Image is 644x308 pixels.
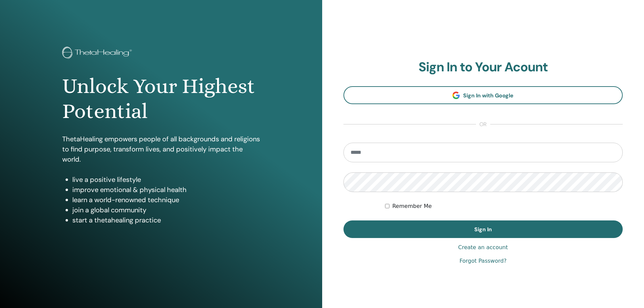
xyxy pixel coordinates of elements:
a: Sign In with Google [343,86,623,104]
li: start a thetahealing practice [72,215,260,225]
a: Create an account [458,243,508,252]
span: or [476,120,490,128]
button: Sign In [343,220,623,238]
p: ThetaHealing empowers people of all backgrounds and religions to find purpose, transform lives, a... [62,134,260,164]
a: Forgot Password? [459,257,506,265]
h1: Unlock Your Highest Potential [62,74,260,124]
h2: Sign In to Your Acount [343,60,623,75]
div: Keep me authenticated indefinitely or until I manually logout [385,202,623,210]
label: Remember Me [392,202,432,210]
li: join a global community [72,205,260,215]
li: improve emotional & physical health [72,185,260,195]
li: learn a world-renowned technique [72,195,260,205]
li: live a positive lifestyle [72,174,260,185]
span: Sign In with Google [463,92,514,99]
span: Sign In [474,226,492,233]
